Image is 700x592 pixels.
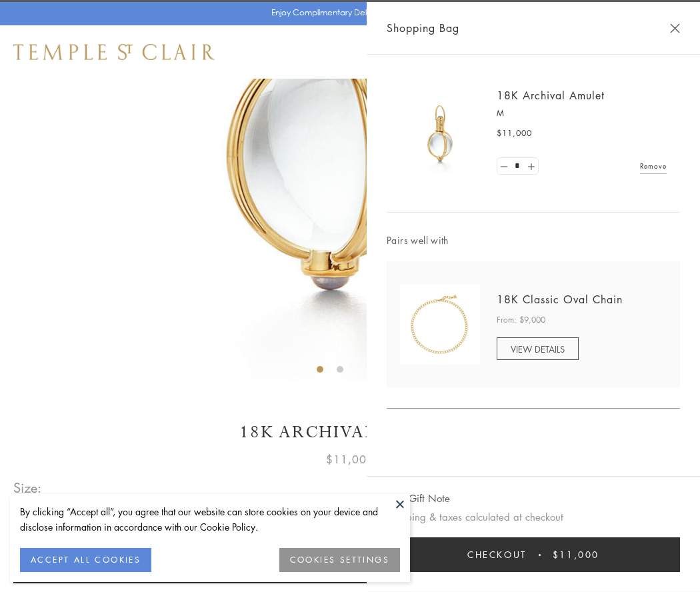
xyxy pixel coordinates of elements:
[497,127,532,140] span: $11,000
[387,537,680,572] button: Checkout $11,000
[670,23,680,33] button: Close Shopping Bag
[497,88,605,103] a: 18K Archival Amulet
[387,233,680,248] span: Pairs well with
[640,159,667,173] a: Remove
[467,547,527,562] span: Checkout
[497,107,667,120] p: M
[279,548,400,572] button: COOKIES SETTINGS
[511,343,565,355] span: VIEW DETAILS
[497,313,545,327] span: From: $9,000
[387,19,459,37] span: Shopping Bag
[497,292,623,307] a: 18K Classic Oval Chain
[400,93,480,173] img: 18K Archival Amulet
[497,337,579,360] a: VIEW DETAILS
[13,44,215,60] img: Temple St. Clair
[13,421,687,444] h1: 18K Archival Amulet
[387,509,680,525] p: Shipping & taxes calculated at checkout
[20,504,400,535] div: By clicking “Accept all”, you agree that our website can store cookies on your device and disclos...
[20,548,151,572] button: ACCEPT ALL COOKIES
[13,477,43,499] span: Size:
[271,6,423,19] p: Enjoy Complimentary Delivery & Returns
[326,451,374,468] span: $11,000
[400,285,480,365] img: N88865-OV18
[387,490,450,507] button: Add Gift Note
[553,547,599,562] span: $11,000
[524,158,537,175] a: Set quantity to 2
[497,158,511,175] a: Set quantity to 0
